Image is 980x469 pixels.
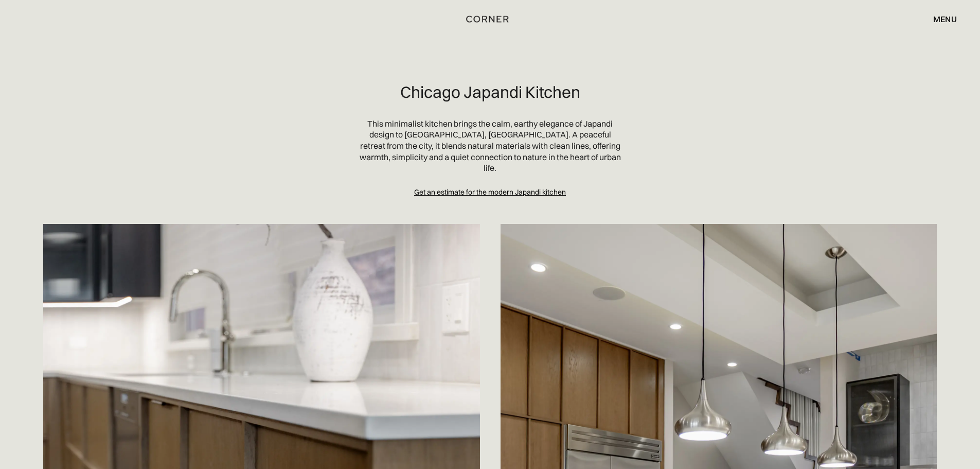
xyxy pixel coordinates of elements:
a: Get an estimate for the modern Japandi kitchen [414,187,566,197]
a: home [455,12,525,26]
p: This minimalist kitchen brings the calm, earthy elegance of Japandi design to [GEOGRAPHIC_DATA], ... [359,118,622,174]
div: menu [933,15,957,23]
h2: Chicago Japandi Kitchen [359,82,622,102]
div: menu [923,10,957,28]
